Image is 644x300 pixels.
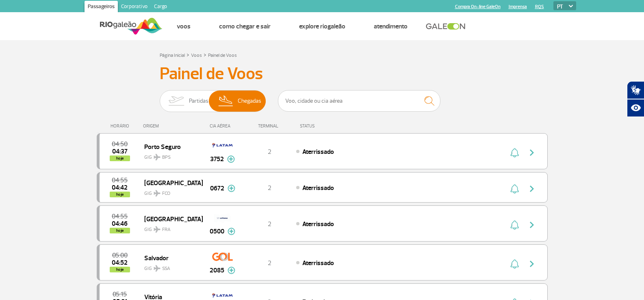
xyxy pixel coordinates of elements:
span: 2025-09-27 04:50:00 [112,141,128,147]
a: Voos [177,22,191,30]
span: 2 [268,184,271,192]
a: Imprensa [509,4,527,9]
span: hoje [110,155,130,161]
div: TERMINAL [243,123,296,129]
img: mais-info-painel-voo.svg [228,228,235,235]
span: 3752 [210,154,224,164]
input: Voo, cidade ou cia aérea [278,90,440,112]
span: hoje [110,228,130,233]
span: 0672 [210,183,224,193]
span: Salvador [144,253,196,263]
span: 2025-09-27 04:52:18 [112,260,128,265]
div: STATUS [296,123,362,129]
span: Partidas [189,91,208,112]
img: slider-desembarque [214,91,238,112]
h3: Painel de Voos [160,64,485,84]
span: 2025-09-27 04:46:21 [112,221,128,227]
a: Passageiros [85,1,118,14]
span: GIG [144,186,196,197]
img: destiny_airplane.svg [154,226,160,233]
a: Como chegar e sair [219,22,271,30]
div: Plugin de acessibilidade da Hand Talk. [627,81,644,117]
a: > [186,50,189,59]
img: slider-embarque [163,91,189,112]
img: destiny_airplane.svg [154,190,160,196]
span: 2025-09-27 04:55:00 [112,177,128,183]
img: sino-painel-voo.svg [510,259,519,269]
button: Abrir recursos assistivos. [627,99,644,117]
img: seta-direita-painel-voo.svg [527,184,537,194]
span: hoje [110,192,130,197]
a: Corporativo [118,1,151,14]
img: seta-direita-painel-voo.svg [527,148,537,158]
span: 2 [268,148,271,156]
span: GIG [144,261,196,272]
span: hoje [110,267,130,272]
span: Aterrissado [302,220,334,228]
img: mais-info-painel-voo.svg [228,185,235,192]
a: Explore RIOgaleão [299,22,345,30]
span: Aterrissado [302,184,334,192]
span: Chegadas [238,91,261,112]
img: destiny_airplane.svg [154,265,160,272]
img: seta-direita-painel-voo.svg [527,259,537,269]
span: GIG [144,222,196,233]
span: SSA [162,265,170,272]
span: Porto Seguro [144,141,196,152]
span: FRA [162,226,171,233]
img: sino-painel-voo.svg [510,184,519,194]
div: CIA AÉREA [202,123,243,129]
span: 2025-09-27 05:15:00 [113,291,127,297]
div: ORIGEM [143,123,202,129]
span: 2085 [210,265,224,275]
img: mais-info-painel-voo.svg [228,267,235,274]
span: [GEOGRAPHIC_DATA] [144,177,196,188]
a: > [204,50,206,59]
img: mais-info-painel-voo.svg [227,155,235,163]
img: sino-painel-voo.svg [510,220,519,230]
a: Atendimento [374,22,408,30]
span: [GEOGRAPHIC_DATA] [144,214,196,224]
span: 2025-09-27 04:37:15 [112,149,128,154]
span: 2025-09-27 04:55:00 [112,214,128,219]
span: BPS [162,154,171,161]
a: Página Inicial [160,52,185,58]
span: Aterrissado [302,148,334,156]
img: destiny_airplane.svg [154,154,160,160]
span: 2 [268,259,271,267]
button: Abrir tradutor de língua de sinais. [627,81,644,99]
a: RQS [535,4,544,9]
a: Voos [191,52,202,58]
a: Cargo [151,1,170,14]
span: GIG [144,149,196,161]
span: 2025-09-27 04:42:18 [112,185,128,190]
img: sino-painel-voo.svg [510,148,519,158]
span: 2 [268,220,271,228]
a: Painel de Voos [208,52,237,58]
span: 0500 [210,227,224,236]
span: 2025-09-27 05:00:00 [112,253,128,258]
a: Compra On-line GaleOn [455,4,501,9]
span: Aterrissado [302,259,334,267]
span: FCO [162,190,170,197]
div: HORÁRIO [99,123,143,129]
img: seta-direita-painel-voo.svg [527,220,537,230]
